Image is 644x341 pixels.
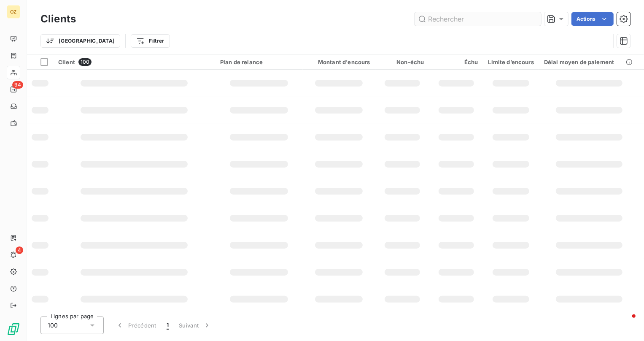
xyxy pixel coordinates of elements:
button: 1 [162,317,174,334]
span: Client [58,59,75,65]
span: 4 [16,246,23,254]
button: Actions [571,12,614,26]
img: Logo LeanPay [7,322,20,336]
button: Filtrer [131,34,170,48]
div: Limite d’encours [488,59,534,65]
span: 1 [167,321,169,330]
button: [GEOGRAPHIC_DATA] [40,34,120,48]
div: Échu [434,59,478,65]
div: Délai moyen de paiement [544,59,634,65]
span: 100 [78,58,92,66]
div: Montant d'encours [308,59,370,65]
button: Suivant [174,317,216,334]
div: OZ [7,5,20,19]
div: Non-échu [380,59,424,65]
span: 94 [12,81,23,89]
input: Rechercher [415,12,541,26]
button: Précédent [110,317,162,334]
iframe: Intercom live chat [615,312,636,333]
span: 100 [48,321,58,330]
h3: Clients [40,11,76,27]
div: Plan de relance [220,59,298,65]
